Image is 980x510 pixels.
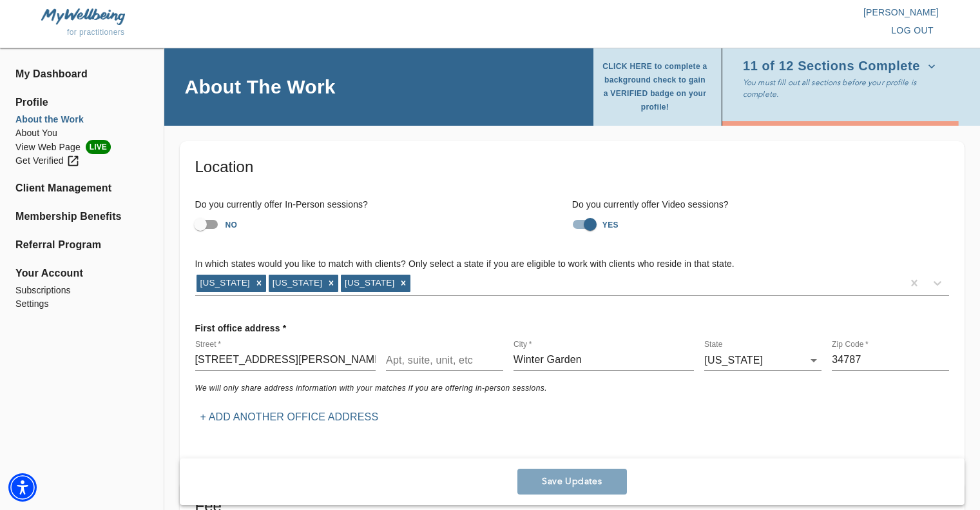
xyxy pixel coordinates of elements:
[490,6,939,19] p: [PERSON_NAME]
[15,140,148,154] a: View Web PageLIVE
[341,275,396,291] div: [US_STATE]
[15,297,148,311] a: Settings
[195,384,547,393] i: We will only share address information with your matches if you are offering in-person sessions.
[195,157,949,177] h5: Location
[8,473,37,502] div: Accessibility Menu
[200,409,379,425] p: + Add another office address
[15,113,148,126] a: About the Work
[743,56,941,77] button: 11 of 12 Sections Complete
[601,60,709,114] span: CLICK HERE to complete a background check to gain a VERIFIED badge on your profile!
[514,340,532,348] label: City
[195,406,384,429] button: + Add another office address
[15,181,148,196] a: Client Management
[704,350,821,371] div: [US_STATE]
[195,198,572,212] h6: Do you currently offer In-Person sessions?
[15,237,148,253] a: Referral Program
[185,75,336,99] h4: About The Work
[601,56,714,118] button: CLICK HERE to complete a background check to gain a VERIFIED badge on your profile!
[743,60,936,73] span: 11 of 12 Sections Complete
[197,275,252,291] div: [US_STATE]
[15,154,148,168] a: Get Verified
[41,8,125,25] img: MyWellbeing
[15,66,148,82] a: My Dashboard
[226,221,238,230] strong: NO
[15,209,148,224] a: Membership Benefits
[704,340,723,348] label: State
[886,19,939,43] button: log out
[743,77,944,100] p: You must fill out all sections before your profile is complete.
[15,95,148,110] span: Profile
[67,28,125,37] span: for practitioners
[832,340,869,348] label: Zip Code
[602,221,619,230] strong: YES
[15,284,148,297] a: Subscriptions
[15,140,148,154] li: View Web Page
[86,140,111,154] span: LIVE
[891,23,934,39] span: log out
[15,266,148,281] span: Your Account
[269,275,324,291] div: [US_STATE]
[15,126,148,140] a: About You
[195,317,287,340] p: First office address *
[195,257,949,271] h6: In which states would you like to match with clients? Only select a state if you are eligible to ...
[15,154,80,168] div: Get Verified
[195,340,221,348] label: Street
[572,198,949,212] h6: Do you currently offer Video sessions?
